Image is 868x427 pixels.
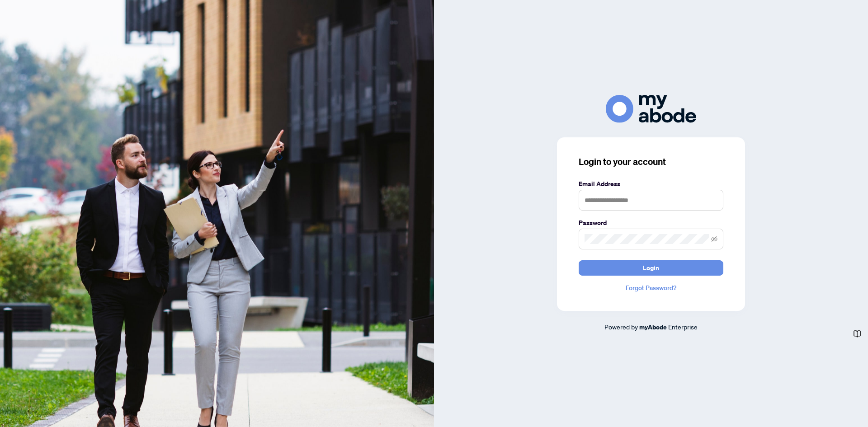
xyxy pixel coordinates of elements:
label: Password [579,218,723,228]
span: eye-invisible [711,236,717,242]
span: Powered by [604,323,638,331]
a: Forgot Password? [579,283,723,293]
img: ma-logo [606,95,696,122]
h3: Login to your account [579,155,723,168]
span: Login [643,261,659,275]
a: myAbode [639,322,667,332]
label: Email Address [579,179,723,189]
span: Enterprise [668,323,698,331]
button: Login [579,260,723,276]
